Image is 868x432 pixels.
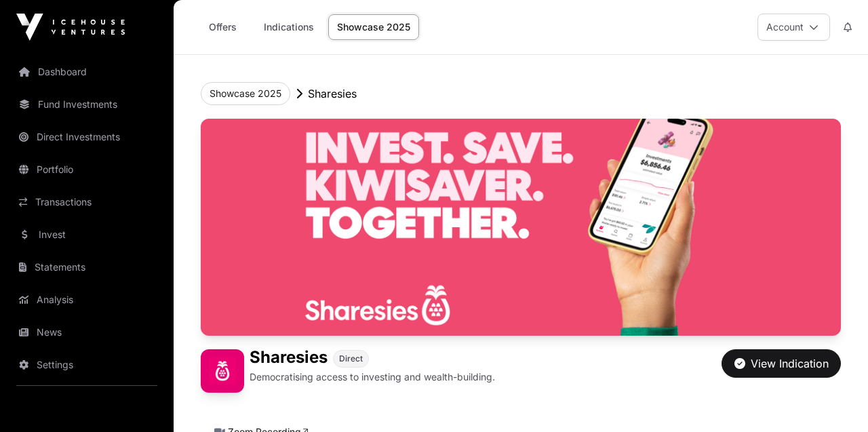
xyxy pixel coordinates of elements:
[800,367,868,432] iframe: Chat Widget
[11,285,163,315] a: Analysis
[250,370,495,384] p: Democratising access to investing and wealth-building.
[734,355,829,372] div: View Indication
[11,350,163,380] a: Settings
[11,317,163,347] a: News
[195,14,250,40] a: Offers
[11,122,163,152] a: Direct Investments
[308,85,357,102] p: Sharesies
[11,252,163,282] a: Statements
[250,349,328,368] h1: Sharesies
[339,353,363,364] span: Direct
[328,14,419,40] a: Showcase 2025
[255,14,323,40] a: Indications
[11,57,163,87] a: Dashboard
[201,82,290,105] button: Showcase 2025
[722,349,841,378] button: View Indication
[722,363,841,376] a: View Indication
[11,90,163,119] a: Fund Investments
[201,349,244,393] img: Sharesies
[11,187,163,217] a: Transactions
[11,155,163,184] a: Portfolio
[16,14,125,41] img: Icehouse Ventures Logo
[757,14,830,41] button: Account
[201,119,841,336] img: Sharesies
[11,220,163,250] a: Invest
